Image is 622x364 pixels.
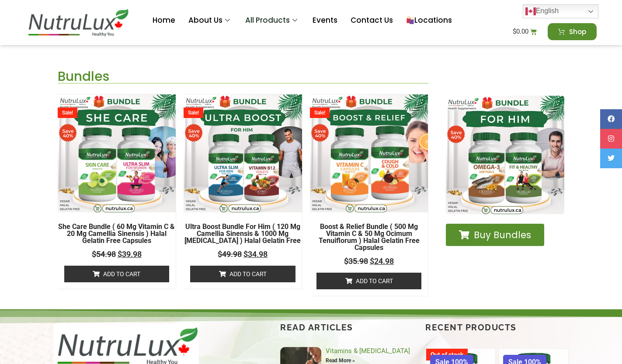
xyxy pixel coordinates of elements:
[92,250,116,259] bdi: 54.98
[146,3,182,38] a: Home
[474,230,531,239] span: Buy Bundles
[344,257,368,266] bdi: 35.98
[446,96,564,217] div: 2 / 7
[58,223,176,244] a: She Care Bundle ( 60 mg Vitamin C & 20 mg Camellia Sinensis ) Halal Gelatin Free Capsules
[523,4,598,18] a: English
[310,107,330,118] span: Sale!
[425,323,569,332] h4: Recent Products
[184,94,302,212] img: Ultra Boost Bundle For Him ( 120 mg Camellia Sinensis & 1000 mg Vitamin B12 ) Halal Gelatin Free
[182,3,239,38] a: About Us
[548,23,597,40] a: Shop
[280,323,417,332] h4: Read articles
[326,357,355,364] a: Read more about Vitamins & Diabetes
[184,223,302,244] a: Ultra Boost Bundle For Him ( 120 mg Camellia Sinensis & 1000 mg [MEDICAL_DATA] ) Halal Gelatin Free
[118,250,122,259] span: $
[58,107,77,118] span: Sale!
[370,257,374,266] span: $
[58,94,176,212] img: She Care Bundle ( 60 mg Vitamin C & 20 mg Camellia Sinensis ) Halal Gelatin Free Capsules
[569,28,586,35] span: Shop
[243,250,248,259] span: $
[92,250,96,259] span: $
[310,94,428,212] img: Boost & Relief Bundle ( 500 mg Vitamin C & 50 mg Ocimum Tenuiflorum ) Halal Gelatin Free Capsules
[344,3,400,38] a: Contact Us
[502,23,548,40] a: $0.00
[316,273,421,289] a: Add to cart: “Boost & Relief Bundle ( 500 mg Vitamin C & 50 mg Ocimum Tenuiflorum ) Halal Gelatin...
[218,250,222,259] span: $
[525,6,536,17] img: en
[58,70,429,83] h2: Bundles
[326,347,410,355] a: Vitamins & [MEDICAL_DATA]
[64,266,169,282] a: Add to cart: “She Care Bundle ( 60 mg Vitamin C & 20 mg Camellia Sinensis ) Halal Gelatin Free Ca...
[426,349,468,360] span: Out of stock
[446,96,564,214] img: 1
[370,257,394,266] bdi: 24.98
[218,250,242,259] bdi: 49.98
[446,96,564,217] div: Image Carousel
[118,250,142,259] bdi: 39.98
[407,17,414,24] img: 🛍️
[239,3,306,38] a: All Products
[513,28,516,35] span: $
[184,107,203,118] span: Sale!
[306,3,344,38] a: Events
[310,223,428,251] a: Boost & Relief Bundle ( 500 mg Vitamin C & 50 mg Ocimum Tenuiflorum ) Halal Gelatin Free Capsules
[190,266,295,282] a: Add to cart: “Ultra Boost Bundle For Him ( 120 mg Camellia Sinensis & 1000 mg Vitamin B12 ) Halal...
[400,3,459,38] a: Locations
[513,28,528,35] bdi: 0.00
[446,224,544,246] a: Buy Bundles
[243,250,268,259] bdi: 34.98
[344,257,348,266] span: $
